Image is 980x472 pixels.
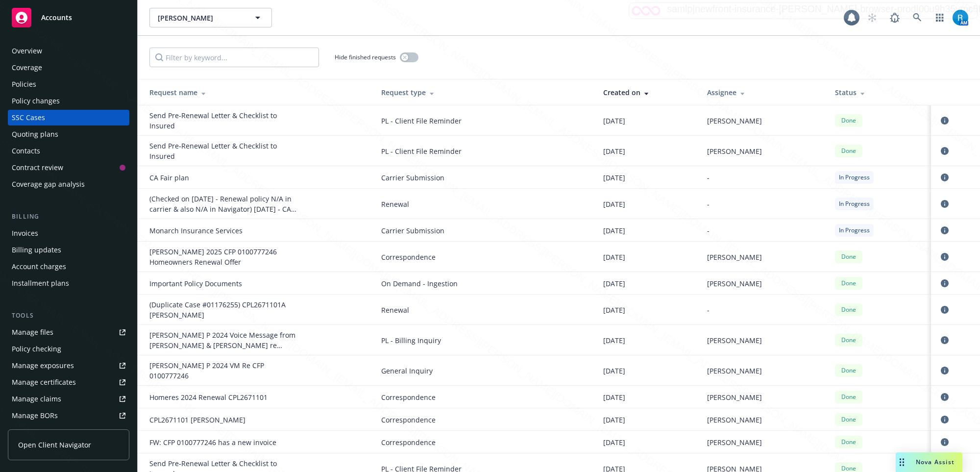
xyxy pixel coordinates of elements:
[381,437,588,447] span: Correspondence
[8,110,129,125] a: SSC Cases
[8,408,129,423] a: Manage BORs
[707,173,819,183] div: -
[862,8,882,27] a: Start snowing
[149,141,296,161] div: Send Pre-Renewal Letter & Checklist to Insured
[12,374,76,390] div: Manage certificates
[707,437,762,447] span: [PERSON_NAME]
[381,392,588,402] span: Correspondence
[707,146,762,156] span: [PERSON_NAME]
[707,366,762,376] span: [PERSON_NAME]
[12,76,36,92] div: Policies
[8,242,129,258] a: Billing updates
[8,212,129,222] div: Billing
[839,415,858,424] span: Done
[707,199,819,209] div: -
[939,391,951,403] a: circleInformation
[12,225,38,241] div: Invoices
[839,226,870,235] span: In Progress
[12,275,69,291] div: Installment plans
[8,126,129,142] a: Quoting plans
[8,391,129,407] a: Manage claims
[707,335,762,346] span: [PERSON_NAME]
[158,13,243,23] span: [PERSON_NAME]
[916,458,955,466] span: Nova Assist
[603,278,625,289] span: [DATE]
[603,437,625,447] span: [DATE]
[839,438,858,447] span: Done
[149,173,296,183] div: CA Fair plan
[839,305,858,314] span: Done
[839,252,858,261] span: Done
[149,110,296,131] div: Send Pre-Renewal Letter & Checklist to Insured
[12,358,74,373] div: Manage exposures
[939,224,951,236] a: circleInformation
[149,278,296,289] div: Important Policy Documents
[381,199,588,209] span: Renewal
[603,116,625,126] span: [DATE]
[12,143,40,159] div: Contacts
[12,60,42,75] div: Coverage
[8,374,129,390] a: Manage certificates
[12,43,42,59] div: Overview
[149,247,296,267] div: Homeres, Antonia P 2025 CFP 0100777246 Homeowners Renewal Offer
[603,225,625,236] span: [DATE]
[149,360,296,381] div: Homeres, Antonia P 2024 VM Re CFP 0100777246
[835,87,923,98] div: Status
[939,414,951,425] a: circleInformation
[12,324,53,340] div: Manage files
[381,252,588,262] span: Correspondence
[149,48,319,67] input: Filter by keyword...
[149,415,296,425] div: CPL2671101 HOMERES, ANTONIA P.
[939,115,951,126] a: circleInformation
[896,452,908,472] div: Drag to move
[839,393,858,401] span: Done
[18,440,91,450] span: Open Client Navigator
[603,252,625,262] span: [DATE]
[12,408,58,423] div: Manage BORs
[839,116,858,125] span: Done
[381,87,588,98] div: Request type
[603,335,625,346] span: [DATE]
[149,330,296,350] div: Homeres, Antonia P 2024 Voice Message from Anderson & Murison re payment on Renewal
[939,277,951,289] a: circleInformation
[8,311,129,321] div: Tools
[12,259,66,274] div: Account charges
[381,305,588,315] span: Renewal
[149,392,296,402] div: Homeres 2024 Renewal CPL2671101
[381,278,588,289] span: On Demand - Ingestion
[885,8,905,27] a: Report a Bug
[839,366,858,375] span: Done
[839,199,870,208] span: In Progress
[12,93,60,109] div: Policy changes
[839,279,858,288] span: Done
[12,176,85,192] div: Coverage gap analysis
[939,251,951,263] a: circleInformation
[149,225,296,236] div: Monarch Insurance Services
[8,259,129,274] a: Account charges
[12,160,63,175] div: Contract review
[907,8,927,27] a: Search
[939,365,951,376] a: circleInformation
[939,145,951,157] a: circleInformation
[939,436,951,448] a: circleInformation
[707,87,819,98] div: Assignee
[707,278,762,289] span: [PERSON_NAME]
[603,415,625,425] span: [DATE]
[839,147,858,155] span: Done
[707,415,762,425] span: [PERSON_NAME]
[8,160,129,175] a: Contract review
[149,194,296,214] div: (Checked on 08/22/2025 - Renewal policy N/A in carrier & also N/A in Navigator) 09/11/25 - CA Fai...
[8,275,129,291] a: Installment plans
[12,126,58,142] div: Quoting plans
[335,53,396,61] span: Hide finished requests
[939,304,951,316] a: circleInformation
[12,391,61,407] div: Manage claims
[603,146,625,156] span: [DATE]
[939,198,951,210] a: circleInformation
[12,110,45,125] div: SSC Cases
[8,176,129,192] a: Coverage gap analysis
[939,172,951,183] a: circleInformation
[8,358,129,373] span: Manage exposures
[939,334,951,346] a: circleInformation
[12,341,61,357] div: Policy checking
